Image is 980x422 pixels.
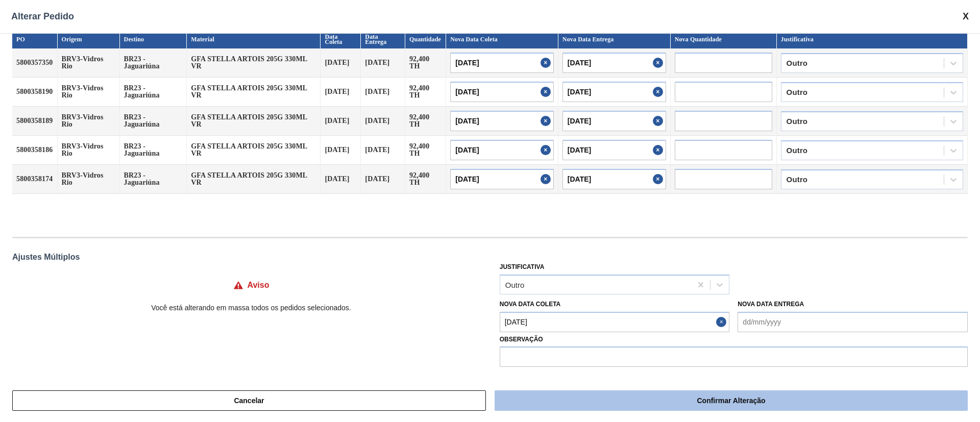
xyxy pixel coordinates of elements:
[653,169,666,189] button: Close
[562,140,666,160] input: dd/mm/yyyy
[187,136,321,165] td: GFA STELLA ARTOIS 205G 330ML VR
[58,48,120,78] td: BRV3-Vidros Rio
[562,82,666,102] input: dd/mm/yyyy
[405,136,446,165] td: 92,400 TH
[653,82,666,102] button: Close
[405,107,446,136] td: 92,400 TH
[738,312,968,332] input: dd/mm/yyyy
[450,140,554,160] input: dd/mm/yyyy
[787,118,808,125] div: Outro
[558,30,671,48] th: Nova Data Entrega
[405,165,446,194] td: 92,400 TH
[12,390,486,411] button: Cancelar
[541,140,554,160] button: Close
[12,253,968,262] div: Ajustes Múltiplos
[120,78,187,107] td: BR23 - Jaguariúna
[248,281,269,290] h4: Aviso
[500,263,545,270] label: Justificativa
[120,48,187,78] td: BR23 - Jaguariúna
[500,301,561,308] label: Nova Data Coleta
[671,30,777,48] th: Nova Quantidade
[562,53,666,73] input: dd/mm/yyyy
[505,280,525,289] div: Outro
[450,111,554,131] input: dd/mm/yyyy
[12,107,58,136] td: 5800358189
[405,78,446,107] td: 92,400 TH
[361,48,405,78] td: [DATE]
[450,82,554,102] input: dd/mm/yyyy
[12,48,58,78] td: 5800357350
[450,53,554,73] input: dd/mm/yyyy
[541,82,554,102] button: Close
[321,165,361,194] td: [DATE]
[187,48,321,78] td: GFA STELLA ARTOIS 205G 330ML VR
[787,60,808,67] div: Outro
[541,169,554,189] button: Close
[777,30,968,48] th: Justificativa
[12,136,58,165] td: 5800358186
[361,165,405,194] td: [DATE]
[12,304,490,312] p: Você está alterando em massa todos os pedidos selecionados.
[495,390,968,411] button: Confirmar Alteração
[405,48,446,78] td: 92,400 TH
[321,107,361,136] td: [DATE]
[187,30,321,48] th: Material
[653,53,666,73] button: Close
[361,107,405,136] td: [DATE]
[450,169,554,189] input: dd/mm/yyyy
[653,111,666,131] button: Close
[787,89,808,96] div: Outro
[405,30,446,48] th: Quantidade
[716,312,729,332] button: Close
[321,48,361,78] td: [DATE]
[58,165,120,194] td: BRV3-Vidros Rio
[58,78,120,107] td: BRV3-Vidros Rio
[321,30,361,48] th: Data Coleta
[541,111,554,131] button: Close
[321,136,361,165] td: [DATE]
[120,165,187,194] td: BR23 - Jaguariúna
[58,30,120,48] th: Origem
[187,165,321,194] td: GFA STELLA ARTOIS 205G 330ML VR
[361,30,405,48] th: Data Entrega
[446,30,558,48] th: Nova Data Coleta
[500,312,730,332] input: dd/mm/yyyy
[787,147,808,154] div: Outro
[187,107,321,136] td: GFA STELLA ARTOIS 205G 330ML VR
[562,111,666,131] input: dd/mm/yyyy
[541,53,554,73] button: Close
[500,332,968,347] label: Observação
[12,165,58,194] td: 5800358174
[738,301,804,308] label: Nova Data Entrega
[120,107,187,136] td: BR23 - Jaguariúna
[653,140,666,160] button: Close
[321,78,361,107] td: [DATE]
[120,136,187,165] td: BR23 - Jaguariúna
[11,11,74,22] span: Alterar Pedido
[12,78,58,107] td: 5800358190
[58,136,120,165] td: BRV3-Vidros Rio
[562,169,666,189] input: dd/mm/yyyy
[58,107,120,136] td: BRV3-Vidros Rio
[12,30,58,48] th: PO
[187,78,321,107] td: GFA STELLA ARTOIS 205G 330ML VR
[787,176,808,183] div: Outro
[361,136,405,165] td: [DATE]
[120,30,187,48] th: Destino
[361,78,405,107] td: [DATE]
